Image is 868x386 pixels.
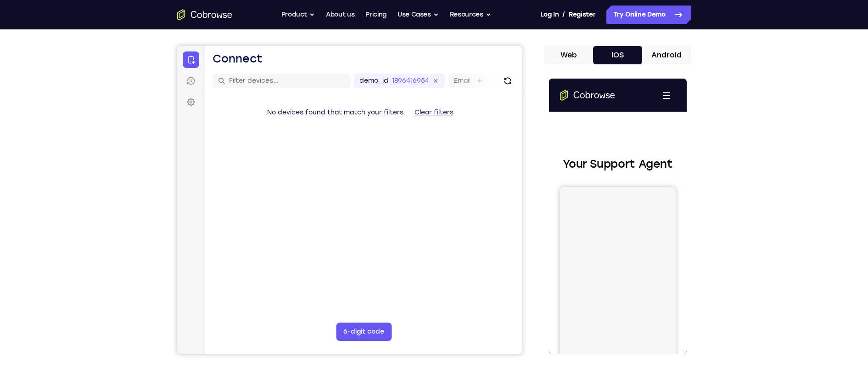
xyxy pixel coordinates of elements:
a: Try Online Demo [606,6,691,24]
a: Register [569,6,595,24]
span: / [562,9,565,20]
button: Resources [450,6,491,24]
a: Go to the home page [11,11,66,22]
a: About us [326,6,354,24]
button: Android [642,46,691,64]
a: Go to the home page [177,9,232,20]
button: Product [281,6,315,24]
h2: Your Support Agent [11,77,127,94]
a: Log In [540,6,559,24]
button: iOS [593,46,642,64]
iframe: Agent [177,46,522,354]
button: Use Cases [398,6,439,24]
a: Pricing [365,6,386,24]
button: Web [544,46,594,64]
button: Clear filters [230,57,284,76]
